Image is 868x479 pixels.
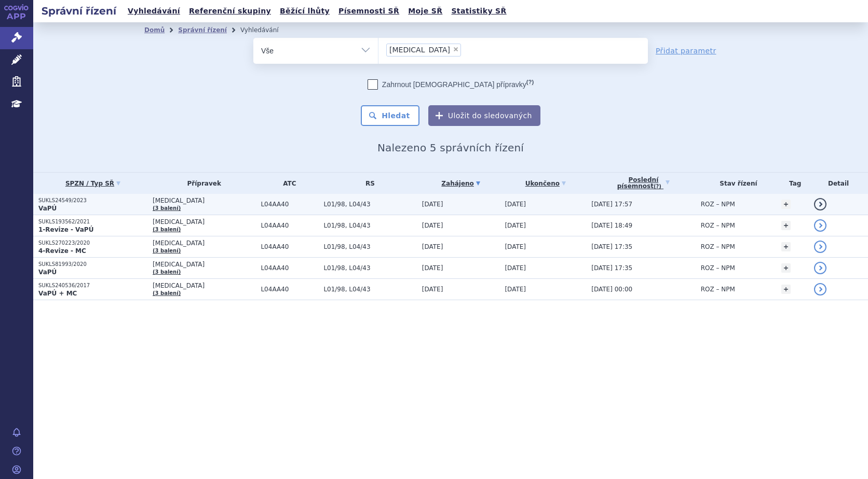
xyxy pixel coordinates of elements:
a: (3 balení) [153,248,181,253]
span: [DATE] [505,222,526,229]
a: Domů [144,26,165,34]
a: Správní řízení [178,26,227,34]
span: [MEDICAL_DATA] [153,218,255,226]
a: (3 balení) [153,269,181,275]
a: + [781,263,791,273]
a: Poslednípísemnost(?) [591,173,695,194]
a: Písemnosti SŘ [335,4,402,18]
a: + [781,242,791,251]
a: Ukončeno [505,176,586,191]
span: Nalezeno 5 správních řízení [377,142,524,154]
span: [DATE] [422,222,443,229]
span: [DATE] [505,286,526,293]
span: [DATE] 18:49 [591,222,632,229]
span: L01/98, L04/43 [323,201,416,208]
th: Stav řízení [696,173,777,194]
a: detail [814,241,826,253]
strong: 4-Revize - MC [38,247,86,255]
input: [MEDICAL_DATA] [464,43,470,56]
span: [DATE] [505,201,526,208]
span: [MEDICAL_DATA] [153,282,255,289]
span: [MEDICAL_DATA] [153,197,255,204]
span: L04AA40 [261,201,318,208]
span: ROZ – NPM [701,201,735,208]
a: (3 balení) [153,290,181,296]
button: Hledat [361,105,419,126]
a: detail [814,262,826,274]
a: Vyhledávání [125,4,183,18]
span: [DATE] [505,264,526,272]
a: Běžící lhůty [277,4,333,18]
span: [DATE] [422,243,443,250]
a: Moje SŘ [405,4,445,18]
li: Vyhledávání [240,22,292,38]
a: detail [814,198,826,210]
span: [MEDICAL_DATA] [389,46,450,53]
a: Referenční skupiny [186,4,274,18]
abbr: (?) [654,184,661,190]
a: (3 balení) [153,205,181,211]
strong: VaPÚ + MC [38,290,77,297]
span: [DATE] [422,264,443,272]
span: ROZ – NPM [701,264,735,272]
label: Zahrnout [DEMOGRAPHIC_DATA] přípravky [368,79,534,90]
span: [MEDICAL_DATA] [153,239,255,247]
a: + [781,200,791,209]
th: RS [318,173,416,194]
span: L01/98, L04/43 [323,222,416,229]
span: [DATE] [505,243,526,250]
a: Přidat parametr [656,46,716,56]
span: [DATE] [422,201,443,208]
span: [DATE] 17:35 [591,243,632,250]
span: [DATE] 17:57 [591,201,632,208]
a: Statistiky SŘ [448,4,509,18]
button: Uložit do sledovaných [428,105,540,126]
span: × [453,46,459,52]
a: + [781,221,791,230]
span: L01/98, L04/43 [323,264,416,272]
span: ROZ – NPM [701,243,735,250]
th: Přípravek [147,173,255,194]
p: SUKLS270223/2020 [38,239,147,247]
th: Detail [809,173,868,194]
span: [DATE] 00:00 [591,286,632,293]
span: L01/98, L04/43 [323,243,416,250]
a: (3 balení) [153,227,181,232]
a: Zahájeno [422,176,500,191]
strong: VaPÚ [38,269,57,276]
a: + [781,285,791,294]
strong: 1-Revize - VaPÚ [38,226,93,233]
abbr: (?) [526,79,534,86]
span: L04AA40 [261,264,318,272]
span: L04AA40 [261,243,318,250]
span: L04AA40 [261,286,318,293]
span: ROZ – NPM [701,222,735,229]
span: [DATE] 17:35 [591,264,632,272]
th: ATC [255,173,318,194]
p: SUKLS81993/2020 [38,261,147,268]
span: [MEDICAL_DATA] [153,261,255,268]
span: L04AA40 [261,222,318,229]
p: SUKLS240536/2017 [38,282,147,289]
a: SPZN / Typ SŘ [38,176,147,191]
p: SUKLS24549/2023 [38,197,147,204]
p: SUKLS193562/2021 [38,218,147,226]
a: detail [814,283,826,295]
th: Tag [776,173,809,194]
strong: VaPÚ [38,205,57,212]
span: [DATE] [422,286,443,293]
span: ROZ – NPM [701,286,735,293]
h2: Správní řízení [33,4,125,18]
a: detail [814,219,826,232]
span: L01/98, L04/43 [323,286,416,293]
